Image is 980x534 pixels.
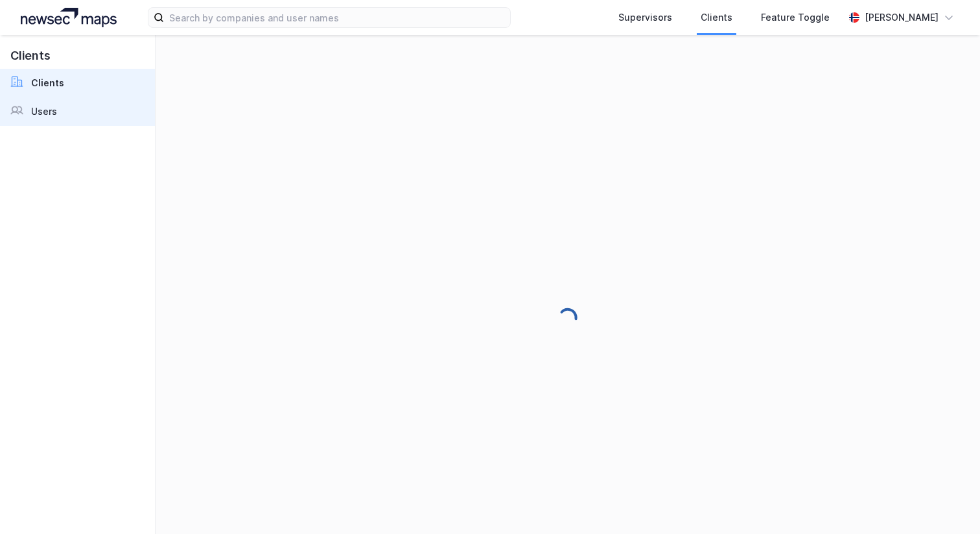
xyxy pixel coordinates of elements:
div: [PERSON_NAME] [865,10,939,25]
div: Supervisors [618,10,672,25]
div: Clients [701,10,732,25]
div: Clients [31,75,64,91]
div: Kontrollprogram for chat [915,472,980,534]
input: Search by companies and user names [164,8,510,27]
div: Feature Toggle [761,10,830,25]
img: logo.a4113a55bc3d86da70a041830d287a7e.svg [21,8,117,27]
div: Users [31,104,57,119]
iframe: Chat Widget [915,472,980,534]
